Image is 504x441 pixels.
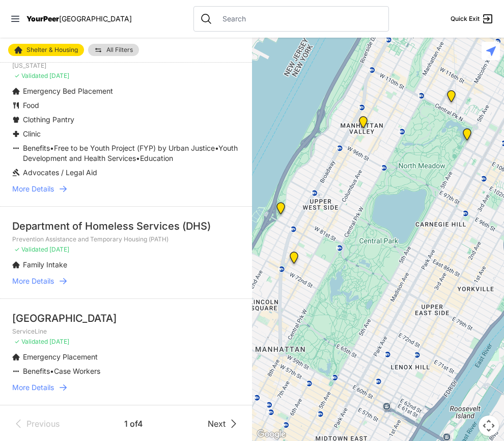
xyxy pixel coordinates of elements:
[12,184,54,194] span: More Details
[12,327,240,336] p: ServiceLine
[88,44,139,56] a: All Filters
[50,367,54,375] span: •
[23,115,74,124] span: Clothing Pantry
[54,367,100,375] span: Case Workers
[23,352,98,361] span: Emergency Placement
[136,154,140,162] span: •
[124,419,130,429] span: 1
[445,90,458,106] div: 820 MRT Residential Chemical Dependence Treatment Program
[12,235,240,243] p: Prevention Assistance and Temporary Housing (PATH)
[23,168,97,177] span: Advocates / Legal Aid
[274,202,287,218] div: Administrative Office, No Walk-Ins
[26,418,60,430] span: Previous
[12,184,240,194] a: More Details
[288,252,300,268] div: Hamilton Senior Center
[255,428,288,441] a: Open this area in Google Maps (opens a new window)
[26,47,78,53] span: Shelter & Housing
[49,245,69,253] span: [DATE]
[12,62,240,70] p: [US_STATE]
[208,418,226,430] span: Next
[49,338,69,345] span: [DATE]
[23,87,113,95] span: Emergency Bed Placement
[14,245,48,253] span: ✓ Validated
[59,14,132,23] span: [GEOGRAPHIC_DATA]
[26,16,132,22] a: YourPeer[GEOGRAPHIC_DATA]
[130,419,137,429] span: of
[12,276,54,286] span: More Details
[215,144,218,152] span: •
[208,418,240,430] a: Next
[49,72,69,79] span: [DATE]
[14,338,48,345] span: ✓ Validated
[23,367,50,375] span: Benefits
[12,276,240,286] a: More Details
[12,382,54,393] span: More Details
[23,260,67,269] span: Family Intake
[23,101,39,109] span: Food
[12,311,240,325] div: [GEOGRAPHIC_DATA]
[216,14,382,24] input: Search
[54,144,215,152] span: Free to be Youth Project (FYP) by Urban Justice
[50,144,54,152] span: •
[26,14,59,23] span: YourPeer
[140,154,173,162] span: Education
[8,44,84,56] a: Shelter & Housing
[12,219,240,233] div: Department of Homeless Services (DHS)
[357,116,370,132] div: Trinity Lutheran Church
[479,416,499,436] button: Map camera controls
[12,382,240,393] a: More Details
[255,428,288,441] img: Google
[451,13,494,25] a: Quick Exit
[23,129,41,138] span: Clinic
[137,419,143,429] span: 4
[106,47,133,53] span: All Filters
[23,144,50,152] span: Benefits
[14,72,48,79] span: ✓ Validated
[451,15,480,23] span: Quick Exit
